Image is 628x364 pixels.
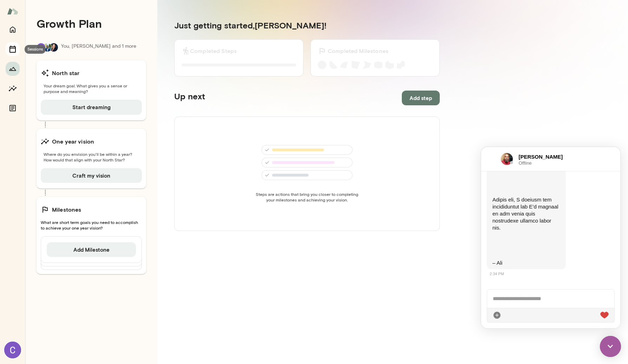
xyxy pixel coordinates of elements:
[7,5,18,18] img: Mento
[41,100,142,114] button: Start dreaming
[38,14,93,18] span: Offline
[38,6,93,14] h6: [PERSON_NAME]
[47,242,136,257] button: Add Milestone
[52,69,80,77] h6: North star
[6,81,20,95] button: Insights
[43,43,52,52] img: Jay Floyd
[6,42,20,56] button: Sessions
[61,43,136,52] p: You, [PERSON_NAME] and 1 more
[119,165,127,172] img: heart
[50,43,58,52] img: Anna Bethke
[328,47,388,55] h6: Completed Milestones
[119,164,127,172] div: Live Reaction
[52,137,94,146] h6: One year vision
[41,83,142,94] span: Your dream goal. What gives you a sense or purpose and meaning?
[41,151,142,163] span: Where do you envision you'll be within a year? How would that align with your North Star?
[37,17,146,30] h4: Growth Plan
[41,168,142,183] button: Craft my vision
[6,22,20,37] button: Home
[25,45,46,54] div: Sessions
[6,62,20,76] button: Growth Plan
[52,205,81,214] h6: Milestones
[6,101,20,115] button: Documents
[174,20,440,31] h5: Just getting started, [PERSON_NAME] !
[8,125,23,129] span: 2:34 PM
[190,47,237,55] h6: Completed Steps
[254,191,360,203] span: Steps are actions that bring you closer to completing your milestones and achieving your vision.
[41,236,142,263] div: Add Milestone
[12,164,20,172] div: Attach
[41,219,142,231] span: What are short term goals you need to accomplish to achieve your one year vision?
[402,91,440,105] button: Add step
[174,91,205,105] h5: Up next
[37,43,45,52] img: Charlie Mei
[19,6,32,18] img: https://nyc3.digitaloceanspaces.com/mento-space/profiles/cl45uha5m000109lbgp2ogxad.jpeg
[4,342,21,358] img: Charlie Mei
